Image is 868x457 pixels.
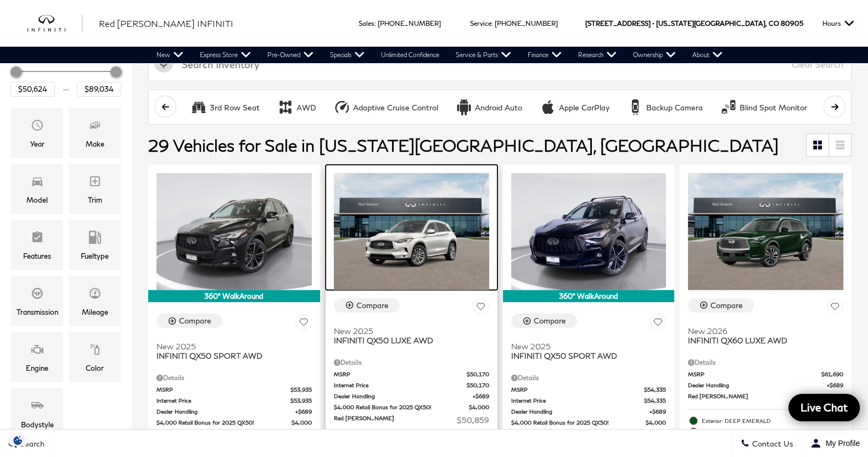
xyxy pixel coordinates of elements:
[259,47,322,63] a: Pre-Owned
[88,116,102,138] span: Make
[334,336,481,345] span: INFINITI QX50 LUXE AWD
[511,386,667,394] a: MSRP $54,335
[534,96,615,119] button: Apple CarPlayApple CarPlay
[156,419,292,427] span: $4,000 Retail Bonus for 2025 QX50!
[86,138,104,150] div: Make
[475,103,522,113] div: Android Auto
[295,408,312,416] span: $689
[450,96,528,119] button: Android AutoAndroid Auto
[646,103,703,113] div: Backup Camera
[473,298,489,319] button: Save Vehicle
[710,300,743,310] div: Compare
[511,419,646,427] span: $4,000 Retail Bonus for 2025 QX50!
[356,300,389,310] div: Compare
[824,96,845,118] button: scroll right
[511,386,645,394] span: MSRP
[788,394,860,421] a: Live Chat
[334,392,473,400] span: Dealer Handling
[491,19,493,27] span: :
[353,103,438,113] div: Adaptive Cruise Control
[334,99,350,115] div: Adaptive Cruise Control
[456,99,472,115] div: Android Auto
[69,108,121,158] div: MakeMake
[334,414,457,426] span: Red [PERSON_NAME]
[210,103,260,113] div: 3rd Row Seat
[511,397,645,405] span: Internet Price
[11,108,63,158] div: YearYear
[827,298,843,319] button: Save Vehicle
[156,342,304,351] span: New 2025
[11,164,63,214] div: ModelModel
[296,103,316,113] div: AWD
[467,370,489,378] span: $50,170
[88,228,102,250] span: Fueltype
[374,19,376,27] span: :
[31,340,44,362] span: Engine
[646,419,666,427] span: $4,000
[559,103,609,113] div: Apple CarPlay
[110,66,121,77] div: Maximum Price
[503,290,675,302] div: 360° WalkAround
[290,386,312,394] span: $53,935
[16,306,58,318] div: Transmission
[10,82,55,96] input: Minimum
[470,19,491,27] span: Service
[688,298,754,313] button: Compare Vehicle
[10,63,121,96] div: Price
[179,316,211,326] div: Compare
[511,173,667,289] img: 2025 INFINITI QX50 SPORT AWD
[511,335,667,360] a: New 2025INFINITI QX50 SPORT AWD
[156,373,312,383] div: Pricing Details - INFINITI QX50 SPORT AWD
[511,351,658,360] span: INFINITI QX50 SPORT AWD
[290,397,312,405] span: $53,935
[334,319,489,345] a: New 2025INFINITI QX50 LUXE AWD
[156,351,304,360] span: INFINITI QX50 SPORT AWD
[334,381,489,389] a: Internet Price $50,170
[23,250,51,262] div: Features
[570,47,625,63] a: Research
[334,403,469,411] span: $4,000 Retail Bonus for 2025 QX50!
[156,386,290,394] span: MSRP
[821,439,860,448] span: My Profile
[148,135,779,155] span: 29 Vehicles for Sale in [US_STATE][GEOGRAPHIC_DATA], [GEOGRAPHIC_DATA]
[795,400,853,414] span: Live Chat
[811,392,843,404] span: $60,379
[31,116,44,138] span: Year
[5,434,31,446] section: Click to Open Cookie Consent Modal
[688,392,843,404] a: Red [PERSON_NAME] $60,379
[21,419,54,431] div: Bodystyle
[11,388,63,438] div: BodystyleBodystyle
[625,47,684,63] a: Ownership
[688,381,827,389] span: Dealer Handling
[688,326,835,336] span: New 2026
[156,314,222,328] button: Compare Vehicle
[5,434,31,446] img: Opt-Out Icon
[540,99,556,115] div: Apple CarPlay
[11,332,63,382] div: EngineEngine
[271,96,322,119] button: AWDAWD
[467,381,489,389] span: $50,170
[31,396,44,418] span: Bodystyle
[334,298,400,313] button: Compare Vehicle
[322,47,373,63] a: Specials
[77,82,121,96] input: Maximum
[688,358,843,367] div: Pricing Details - INFINITI QX60 LUXE AWD
[519,47,570,63] a: Finance
[10,66,21,77] div: Minimum Price
[156,397,312,405] a: Internet Price $53,935
[88,340,102,362] span: Color
[156,408,295,416] span: Dealer Handling
[511,408,650,416] span: Dealer Handling
[156,173,312,289] img: 2025 INFINITI QX50 SPORT AWD
[148,47,731,63] nav: Main Navigation
[334,173,489,289] img: 2025 INFINITI QX50 LUXE AWD
[31,228,44,250] span: Features
[148,47,852,81] input: Search Inventory
[827,381,843,389] span: $689
[649,314,666,334] button: Save Vehicle
[447,47,519,63] a: Service & Parts
[11,276,63,326] div: TransmissionTransmission
[702,415,843,426] span: Exterior: DEEP EMERALD
[26,194,48,206] div: Model
[156,408,312,416] a: Dealer Handling $689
